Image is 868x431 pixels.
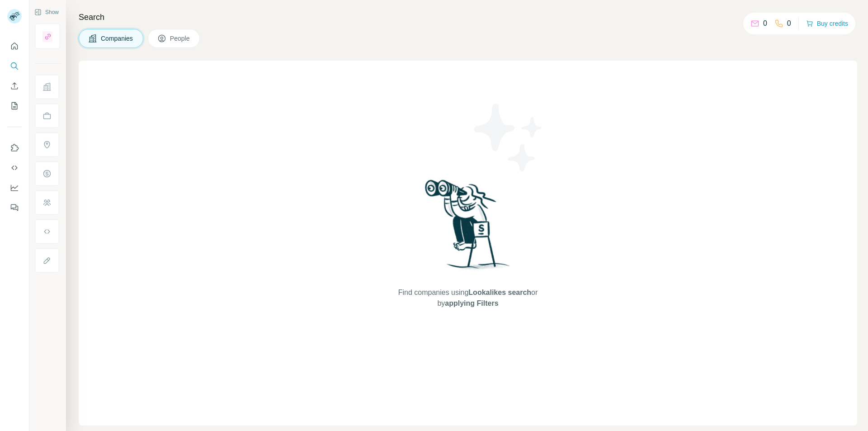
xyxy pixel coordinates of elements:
[7,160,22,176] button: Use Surfe API
[170,34,191,43] span: People
[7,199,22,216] button: Feedback
[7,38,22,54] button: Quick start
[7,98,22,114] button: My lists
[468,289,531,296] span: Lookalikes search
[421,177,515,278] img: Surfe Illustration - Woman searching with binoculars
[7,180,22,196] button: Dashboard
[468,97,549,178] img: Surfe Illustration - Stars
[79,11,857,24] h4: Search
[806,17,848,30] button: Buy credits
[445,299,498,307] span: applying Filters
[7,78,22,94] button: Enrich CSV
[7,140,22,156] button: Use Surfe on LinkedIn
[7,58,22,74] button: Search
[28,5,65,19] button: Show
[787,18,791,29] p: 0
[396,287,540,309] span: Find companies using or by
[101,34,134,43] span: Companies
[763,18,767,29] p: 0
